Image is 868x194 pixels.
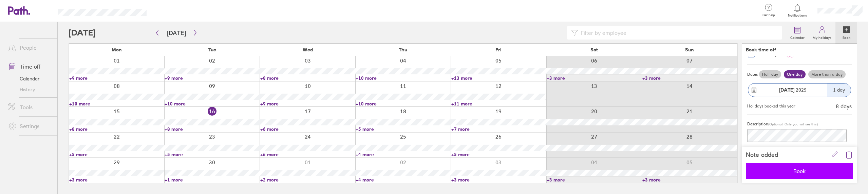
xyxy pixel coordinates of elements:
[758,13,780,17] span: Get help
[547,177,641,183] a: +3 more
[827,83,851,97] div: 1 day
[162,27,191,39] button: [DATE]
[260,151,355,157] a: +6 more
[356,177,450,183] a: +4 more
[809,34,835,40] label: My holidays
[69,151,164,157] a: +5 more
[784,70,806,78] label: One day
[747,121,768,126] span: Description
[3,60,57,73] a: Time off
[69,126,164,132] a: +8 more
[208,47,216,52] span: Tue
[260,101,355,107] a: +9 more
[786,22,809,44] a: Calendar
[260,177,355,183] a: +2 more
[590,47,598,52] span: Sat
[112,47,122,52] span: Mon
[260,75,355,81] a: +8 more
[759,70,781,78] label: Half day
[746,47,776,52] div: Book time off
[356,151,450,157] a: +4 more
[746,163,853,179] button: Book
[3,73,57,84] a: Calendar
[747,72,758,77] span: Dates
[303,47,313,52] span: Wed
[809,22,835,44] a: My holidays
[838,34,854,40] label: Book
[747,80,852,100] button: [DATE] 20251 day
[786,34,809,40] label: Calendar
[787,3,809,18] a: Notifications
[779,87,794,93] strong: [DATE]
[642,177,737,183] a: +3 more
[165,126,259,132] a: +8 more
[451,126,546,132] a: +7 more
[165,101,259,107] a: +10 more
[451,177,546,183] a: +3 more
[836,103,852,109] div: 8 days
[260,126,355,132] a: +6 more
[3,100,57,114] a: Tools
[3,41,57,54] a: People
[356,75,450,81] a: +10 more
[578,26,778,39] input: Filter by employee
[451,75,546,81] a: +13 more
[746,151,778,159] div: Note added
[69,101,164,107] a: +10 more
[451,151,546,157] a: +5 more
[642,75,737,81] a: +3 more
[356,126,450,132] a: +5 more
[69,177,164,183] a: +3 more
[356,101,450,107] a: +10 more
[165,75,259,81] a: +9 more
[165,177,259,183] a: +1 more
[495,47,502,52] span: Fri
[751,168,848,174] span: Book
[835,22,857,44] a: Book
[768,122,818,126] span: (Optional. Only you will see this)
[685,47,694,52] span: Sun
[451,101,546,107] a: +11 more
[69,75,164,81] a: +9 more
[747,104,795,108] div: Holidays booked this year
[165,151,259,157] a: +5 more
[547,75,641,81] a: +3 more
[779,87,807,93] span: 2025
[3,119,57,133] a: Settings
[808,70,846,78] label: More than a day
[787,14,809,18] span: Notifications
[3,84,57,95] a: History
[399,47,407,52] span: Thu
